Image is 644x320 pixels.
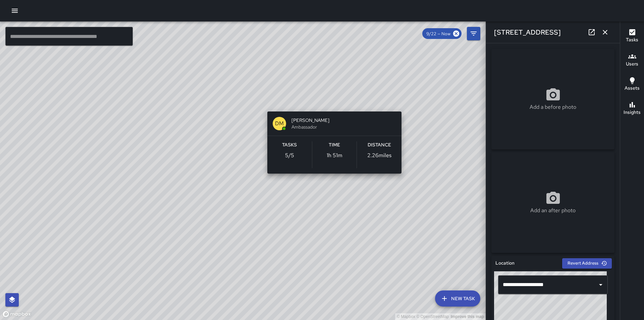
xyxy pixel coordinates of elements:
[625,85,640,92] h6: Assets
[368,141,391,149] h6: Distance
[467,27,480,40] button: Filters
[620,24,644,48] button: Tasks
[562,258,612,269] button: Revert Address
[596,280,605,289] button: Open
[626,60,638,68] h6: Users
[495,260,515,267] h6: Location
[422,28,462,39] div: 9/22 — Now
[327,151,342,159] p: 1h 51m
[422,31,454,37] span: 9/22 — Now
[530,207,576,215] p: Add an after photo
[329,141,340,149] h6: Time
[291,124,396,130] span: Ambassador
[367,151,391,159] p: 2.26 miles
[285,151,294,159] p: 5 / 5
[291,117,396,124] span: [PERSON_NAME]
[626,36,638,44] h6: Tasks
[267,111,401,174] button: DM[PERSON_NAME]AmbassadorTasks5/5Time1h 51mDistance2.26miles
[494,27,561,38] h6: [STREET_ADDRESS]
[435,290,480,307] button: New Task
[620,97,644,121] button: Insights
[620,48,644,73] button: Users
[530,103,576,111] p: Add a before photo
[275,120,284,128] p: DM
[282,141,297,149] h6: Tasks
[624,109,641,116] h6: Insights
[620,73,644,97] button: Assets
